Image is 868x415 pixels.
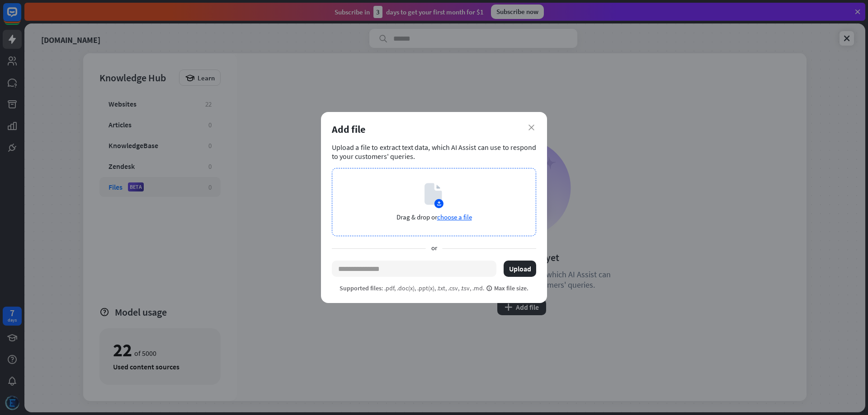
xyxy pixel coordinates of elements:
span: choose a file [437,213,472,221]
div: Upload a file to extract text data, which AI Assist can use to respond to your customers' queries. [332,143,536,161]
button: Open LiveChat chat widget [7,4,34,31]
span: Max file size. [486,284,528,292]
p: Drag & drop or [396,213,472,221]
div: Add file [332,123,536,135]
span: Supported files [340,284,382,292]
button: Upload [504,261,536,277]
span: or [426,243,443,253]
p: : .pdf, .doc(x), .ppt(x), .txt, .csv, .tsv, .md. [340,284,528,292]
i: close [528,125,534,131]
